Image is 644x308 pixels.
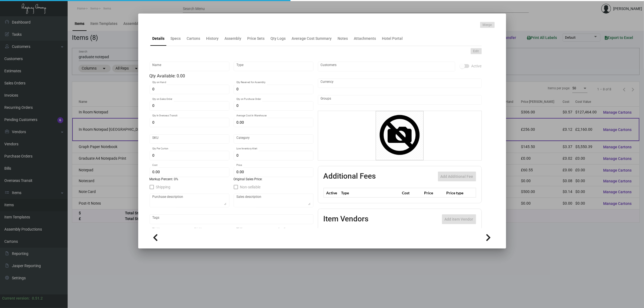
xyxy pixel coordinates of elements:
th: Active [323,188,340,198]
div: Notes [338,36,348,41]
span: Non-sellable [240,184,261,190]
div: Qty Available: 0.00 [150,73,313,79]
th: Price type [445,188,469,198]
div: History [206,36,219,41]
div: Details [153,36,165,41]
span: Add item Vendor [445,217,473,221]
div: Attachments [354,36,376,41]
span: Edit [473,49,479,54]
div: Assembly [225,36,242,41]
div: Qty Logs [271,36,286,41]
input: Add new.. [321,64,452,69]
div: 0.51.2 [32,296,43,301]
span: Merge [483,23,492,27]
th: Price [423,188,445,198]
div: Average Cost Summary [292,36,332,41]
button: Edit [471,48,482,54]
button: Add item Vendor [442,214,476,224]
th: Cost [401,188,423,198]
th: Type [340,188,401,198]
span: Add Additional Fee [441,174,473,179]
div: Current version: [2,296,30,301]
div: Specs [171,36,181,41]
button: Add Additional Fee [438,172,476,181]
div: Cartons [187,36,200,41]
input: Add new.. [321,98,479,102]
span: Active [471,63,482,69]
h2: Additional Fees [323,172,376,181]
span: Shipping [156,184,171,190]
button: Merge [480,22,495,28]
div: Hotel Portal [382,36,403,41]
div: Price Sets [247,36,265,41]
h2: Item Vendors [323,214,369,224]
